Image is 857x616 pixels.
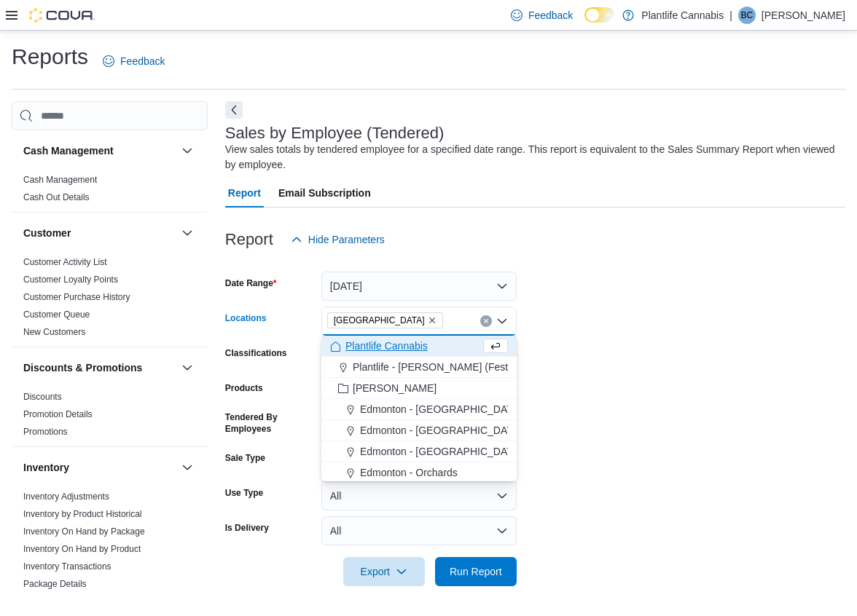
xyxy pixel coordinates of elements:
[762,7,845,24] p: [PERSON_NAME]
[327,312,443,328] span: Spruce Grove
[360,423,522,438] span: Edmonton - [GEOGRAPHIC_DATA]
[225,347,287,359] label: Classifications
[179,459,196,476] button: Inventory
[741,7,754,24] span: BC
[23,408,93,420] span: Promotion Details
[321,481,517,510] button: All
[23,360,142,375] h3: Discounts & Promotions
[480,315,492,327] button: Clear input
[23,391,62,403] span: Discounts
[23,427,68,437] a: Promotions
[450,564,502,579] span: Run Report
[321,378,517,399] button: [PERSON_NAME]
[225,231,273,248] h3: Report
[345,339,428,353] span: Plantlife Cannabis
[343,557,425,586] button: Export
[120,54,165,68] span: Feedback
[584,7,615,23] input: Dark Mode
[225,487,263,499] label: Use Type
[23,175,97,185] a: Cash Management
[353,360,527,374] span: Plantlife - [PERSON_NAME] (Festival)
[23,460,69,475] h3: Inventory
[321,272,517,301] button: [DATE]
[505,1,579,30] a: Feedback
[29,8,95,23] img: Cova
[738,7,756,24] div: Beau Cadrin
[23,257,107,267] a: Customer Activity List
[23,509,142,519] a: Inventory by Product Historical
[360,402,522,416] span: Edmonton - [GEOGRAPHIC_DATA]
[23,460,176,475] button: Inventory
[321,420,517,441] button: Edmonton - [GEOGRAPHIC_DATA]
[228,178,261,208] span: Report
[23,143,176,158] button: Cash Management
[23,327,85,337] a: New Customers
[179,359,196,376] button: Discounts & Promotions
[352,557,416,586] span: Export
[321,441,517,462] button: Edmonton - [GEOGRAPHIC_DATA]
[97,47,171,76] a: Feedback
[23,174,97,186] span: Cash Management
[23,392,62,402] a: Discounts
[12,253,208,347] div: Customer
[435,557,517,586] button: Run Report
[23,309,90,320] span: Customer Queue
[23,326,85,338] span: New Customers
[225,142,838,173] div: View sales totals by tendered employee for a specified date range. This report is equivalent to t...
[334,313,425,328] span: [GEOGRAPHIC_DATA]
[23,578,87,590] span: Package Details
[225,522,269,534] label: Is Delivery
[23,309,90,320] a: Customer Queue
[23,226,71,240] h3: Customer
[23,409,93,419] a: Promotion Details
[12,42,88,71] h1: Reports
[225,101,243,119] button: Next
[179,224,196,242] button: Customer
[428,316,437,325] button: Remove Spruce Grove from selection in this group
[225,382,263,394] label: Products
[225,312,267,324] label: Locations
[360,444,522,459] span: Edmonton - [GEOGRAPHIC_DATA]
[584,23,585,23] span: Dark Mode
[23,526,145,537] span: Inventory On Hand by Package
[23,579,87,589] a: Package Details
[278,178,371,208] span: Email Subscription
[23,143,114,158] h3: Cash Management
[23,561,111,572] span: Inventory Transactions
[321,462,517,483] button: Edmonton - Orchards
[23,291,130,303] span: Customer Purchase History
[225,411,316,435] label: Tendered By Employees
[23,226,176,240] button: Customer
[23,274,118,285] span: Customer Loyalty Points
[321,357,517,378] button: Plantlife - [PERSON_NAME] (Festival)
[23,526,145,537] a: Inventory On Hand by Package
[23,508,142,520] span: Inventory by Product Historical
[23,561,111,572] a: Inventory Transactions
[353,381,437,395] span: [PERSON_NAME]
[528,8,573,23] span: Feedback
[23,360,176,375] button: Discounts & Promotions
[23,275,118,285] a: Customer Loyalty Points
[23,292,130,302] a: Customer Purchase History
[285,225,391,254] button: Hide Parameters
[360,465,458,480] span: Edmonton - Orchards
[321,336,517,357] button: Plantlife Cannabis
[23,192,90,202] a: Cash Out Details
[321,516,517,545] button: All
[12,171,208,212] div: Cash Management
[23,491,109,502] a: Inventory Adjustments
[23,491,109,502] span: Inventory Adjustments
[23,256,107,268] span: Customer Activity List
[23,426,68,438] span: Promotions
[729,7,732,24] p: |
[641,7,724,24] p: Plantlife Cannabis
[225,125,445,142] h3: Sales by Employee (Tendered)
[321,399,517,420] button: Edmonton - [GEOGRAPHIC_DATA]
[225,452,265,464] label: Sale Type
[225,277,277,289] label: Date Range
[23,544,141,554] a: Inventory On Hand by Product
[23,191,90,203] span: Cash Out Details
[23,543,141,555] span: Inventory On Hand by Product
[12,388,208,446] div: Discounts & Promotions
[308,232,385,247] span: Hide Parameters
